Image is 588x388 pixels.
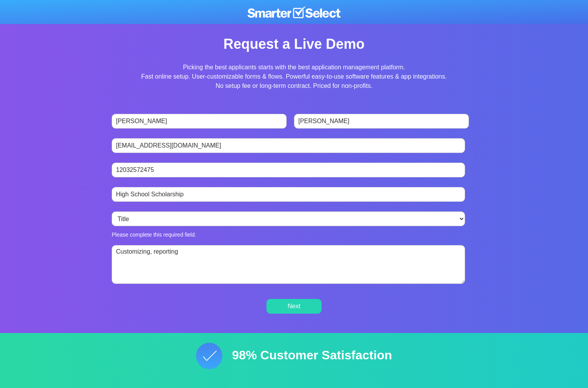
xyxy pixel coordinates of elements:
[141,73,447,80] span: Fast online setup. User-customizable forms & flows. Powerful easy-to-use software features & app ...
[112,187,465,202] input: Organization Name
[549,351,588,388] iframe: Chat Widget
[232,348,257,362] strong: 98%
[112,114,287,129] input: First Name
[183,64,405,70] span: Picking the best applicants starts with the best application management platform.
[112,232,196,238] label: Please complete this required field.
[73,35,515,53] div: Request a Live Demo
[216,82,373,89] span: No setup fee or long-term contract. Priced for non-profits.
[112,163,465,177] input: Phone Number
[112,245,465,284] textarea: Customizing, reporting
[247,7,341,18] img: SmarterSelect-Logo-WHITE-1024x132
[112,138,465,153] input: Email Address
[196,343,223,369] img: tick
[266,299,322,314] input: Next
[260,348,392,362] span: Customer Satisfaction
[294,114,469,129] input: Last Name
